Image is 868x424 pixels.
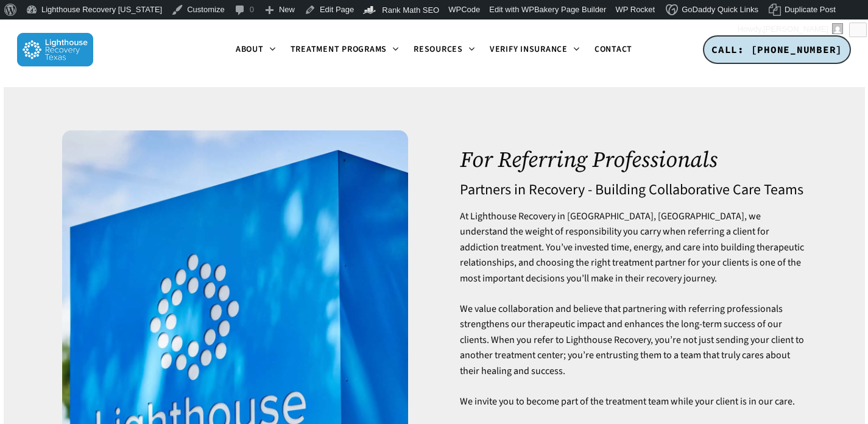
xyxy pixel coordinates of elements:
[490,43,568,55] span: Verify Insurance
[595,43,632,55] span: Contact
[703,35,851,65] a: CALL: [PHONE_NUMBER]
[291,43,387,55] span: Treatment Programs
[406,45,482,55] a: Resources
[460,182,806,198] h4: Partners in Recovery - Building Collaborative Care Teams
[733,19,848,39] a: Howdy,
[763,24,828,34] span: [PERSON_NAME]
[236,43,264,55] span: About
[17,33,93,66] img: Lighthouse Recovery Texas
[414,43,463,55] span: Resources
[228,45,283,55] a: About
[460,395,795,408] span: We invite you to become part of the treatment team while your client is in our care.
[482,45,587,55] a: Verify Insurance
[587,45,640,54] a: Contact
[460,210,804,285] span: At Lighthouse Recovery in [GEOGRAPHIC_DATA], [GEOGRAPHIC_DATA], we understand the weight of respo...
[711,43,842,55] span: CALL: [PHONE_NUMBER]
[460,302,804,378] span: We value collaboration and believe that partnering with referring professionals strengthens our t...
[382,5,439,15] span: Rank Math SEO
[460,147,806,172] h1: For Referring Professionals
[283,45,407,55] a: Treatment Programs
